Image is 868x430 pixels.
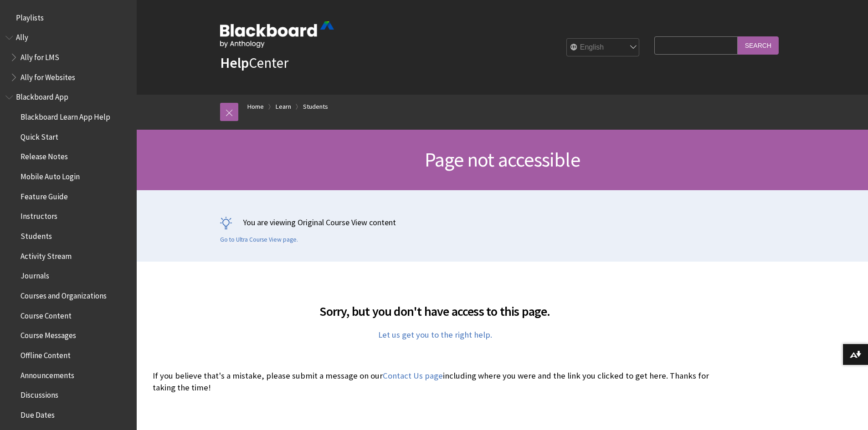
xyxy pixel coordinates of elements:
[21,288,107,300] span: Courses and Organizations
[220,21,334,48] img: Blackboard by Anthology
[220,236,298,244] a: Go to Ultra Course View page.
[21,109,110,121] span: Blackboard Learn App Help
[21,189,68,201] span: Feature Guide
[21,348,71,360] span: Offline Content
[21,50,59,62] span: Ally for LMS
[383,370,443,381] a: Contact Us page
[21,387,58,400] span: Discussions
[21,129,58,142] span: Quick Start
[21,308,72,320] span: Course Content
[21,149,68,162] span: Release Notes
[5,30,131,85] nav: Book outline for Anthology Ally Help
[738,36,779,54] input: Search
[247,101,264,112] a: Home
[220,54,249,72] strong: Help
[378,329,492,340] a: Let us get you to the right help.
[21,268,49,281] span: Journals
[16,90,68,102] span: Blackboard App
[276,101,291,112] a: Learn
[303,101,328,112] a: Students
[21,328,76,340] span: Course Messages
[567,39,640,57] select: Site Language Selector
[21,368,74,380] span: Announcements
[21,209,57,221] span: Instructors
[220,217,785,228] p: You are viewing Original Course View content
[5,10,131,25] nav: Book outline for Playlists
[153,291,718,321] h2: Sorry, but you don't have access to this page.
[425,147,580,172] span: Page not accessible
[21,407,55,420] span: Due Dates
[21,70,75,82] span: Ally for Websites
[21,169,80,181] span: Mobile Auto Login
[16,10,44,22] span: Playlists
[16,30,28,42] span: Ally
[153,370,718,394] p: If you believe that's a mistake, please submit a message on our including where you were and the ...
[21,228,52,241] span: Students
[220,54,288,72] a: HelpCenter
[21,248,72,261] span: Activity Stream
